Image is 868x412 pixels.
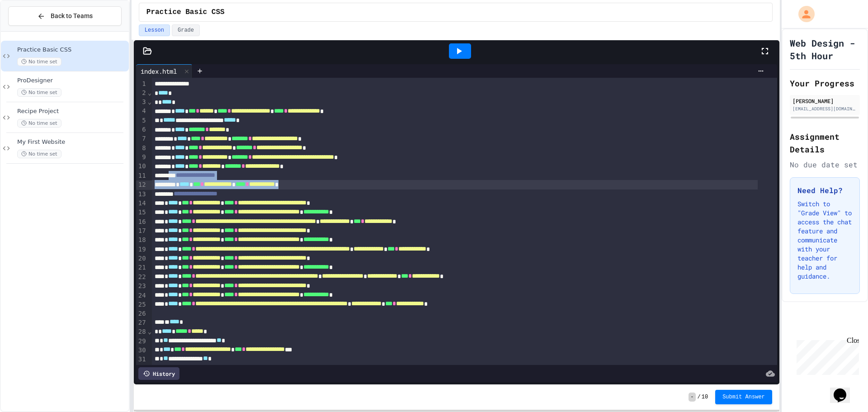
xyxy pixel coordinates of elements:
div: 4 [136,107,147,116]
div: 3 [136,98,147,107]
h2: Assignment Details [790,130,860,156]
span: 10 [702,393,708,401]
h1: Web Design - 5th Hour [790,37,860,62]
span: No time set [17,88,61,97]
div: 21 [136,263,147,272]
div: 27 [136,318,147,327]
span: No time set [17,57,61,66]
span: Fold line [147,89,152,96]
div: 13 [136,190,147,199]
div: 30 [136,346,147,355]
div: History [138,367,179,380]
div: 28 [136,327,147,336]
div: 5 [136,116,147,125]
div: 9 [136,153,147,162]
button: Back to Teams [8,6,122,26]
div: 29 [136,337,147,346]
div: 6 [136,125,147,134]
span: Recipe Project [17,108,127,115]
div: 16 [136,218,147,227]
div: 8 [136,144,147,153]
span: Fold line [147,365,152,372]
div: My Account [789,4,817,24]
div: 2 [136,89,147,98]
div: 7 [136,134,147,143]
button: Submit Answer [715,390,772,404]
div: 26 [136,309,147,318]
div: 11 [136,171,147,180]
div: [PERSON_NAME] [793,97,857,105]
span: Practice Basic CSS [17,46,127,54]
div: 22 [136,273,147,282]
div: 12 [136,180,147,189]
div: 32 [136,365,147,374]
div: index.html [136,64,193,78]
h2: Your Progress [790,77,860,90]
div: 23 [136,282,147,291]
iframe: chat widget [793,336,859,375]
div: No due date set [790,159,860,170]
div: 15 [136,208,147,217]
div: 17 [136,227,147,236]
span: No time set [17,119,61,128]
h3: Need Help? [797,185,852,196]
button: Lesson [139,24,170,36]
div: 25 [136,300,147,309]
div: 24 [136,291,147,300]
p: Switch to "Grade View" to access the chat feature and communicate with your teacher for help and ... [797,199,852,281]
span: Submit Answer [722,393,765,401]
span: ProDesigner [17,77,127,85]
div: 20 [136,254,147,263]
div: 18 [136,236,147,245]
span: No time set [17,150,61,158]
iframe: chat widget [830,376,859,403]
span: / [698,393,701,401]
span: Fold line [147,328,152,335]
div: 1 [136,80,147,89]
div: [EMAIL_ADDRESS][DOMAIN_NAME] [793,105,857,112]
div: index.html [136,66,181,76]
div: 10 [136,162,147,171]
div: Chat with us now!Close [4,4,62,57]
span: Practice Basic CSS [146,7,225,18]
div: 31 [136,355,147,364]
span: My First Website [17,138,127,146]
span: Fold line [147,98,152,105]
div: 14 [136,199,147,208]
span: - [689,393,695,402]
div: 19 [136,245,147,254]
span: Back to Teams [51,11,93,21]
button: Grade [172,24,200,36]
